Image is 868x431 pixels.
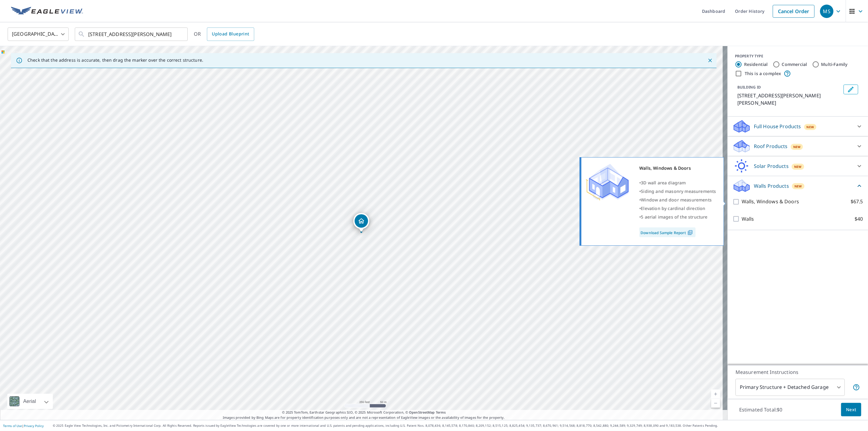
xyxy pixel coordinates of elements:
p: $40 [855,215,863,223]
img: Premium [586,164,629,201]
span: Your report will include the primary structure and a detached garage if one exists. [853,384,860,391]
span: 3D wall area diagram [641,180,686,186]
a: Current Level 17, Zoom In [711,389,720,399]
span: Elevation by cardinal direction [641,205,705,211]
div: • [639,204,716,213]
p: © 2025 Eagle View Technologies, Inc. and Pictometry International Corp. All Rights Reserved. Repo... [53,423,865,428]
a: Terms of Use [3,424,22,428]
label: This is a complex [745,71,781,77]
p: Check that the address is accurate, then drag the marker over the correct structure. [27,57,203,63]
a: Download Sample Report [639,227,696,237]
p: Roof Products [754,143,788,150]
label: Commercial [782,61,807,67]
a: OpenStreetMap [409,410,435,415]
div: PROPERTY TYPE [735,53,861,59]
div: Aerial [21,394,38,409]
p: | [3,424,44,428]
div: Dropped pin, building 1, Residential property, 8215 General Sheridan Ln Affton, MO 63123 [353,213,369,232]
input: Search by address or latitude-longitude [88,26,175,43]
div: • [639,196,716,204]
p: $67.5 [851,198,863,205]
div: [GEOGRAPHIC_DATA] [8,26,69,43]
p: Full House Products [754,123,801,130]
p: Solar Products [754,162,789,170]
div: Solar ProductsNew [732,159,863,173]
a: Terms [436,410,446,415]
p: BUILDING ID [737,85,761,90]
span: New [793,144,801,149]
span: Window and door measurements [641,197,712,203]
div: Aerial [7,394,53,409]
span: Next [846,406,856,414]
span: © 2025 TomTom, Earthstar Geographics SIO, © 2025 Microsoft Corporation, © [282,410,446,415]
a: Upload Blueprint [207,27,254,41]
span: New [794,164,802,169]
p: Walls Products [754,182,789,190]
div: OR [194,27,254,41]
div: • [639,187,716,196]
button: Edit building 1 [844,85,858,94]
button: Next [841,403,861,417]
a: Cancel Order [773,5,815,18]
div: Walls ProductsNew [732,179,863,193]
div: Full House ProductsNew [732,119,863,134]
a: Privacy Policy [24,424,44,428]
div: • [639,179,716,187]
div: Walls, Windows & Doors [639,164,716,172]
p: Estimated Total: $0 [734,403,787,416]
button: Close [706,56,714,64]
span: Upload Blueprint [212,30,249,38]
p: Walls [742,215,754,223]
span: 5 aerial images of the structure [641,214,707,220]
div: Primary Structure + Detached Garage [736,379,845,396]
p: [STREET_ADDRESS][PERSON_NAME][PERSON_NAME] [737,92,841,107]
div: Roof ProductsNew [732,139,863,154]
img: Pdf Icon [686,230,694,235]
span: New [807,125,814,129]
p: Walls, Windows & Doors [742,198,799,205]
label: Multi-Family [821,61,848,67]
div: • [639,213,716,221]
p: Measurement Instructions [736,368,860,376]
div: MS [820,5,834,18]
label: Residential [744,61,768,67]
a: Current Level 17, Zoom Out [711,399,720,408]
span: New [794,184,802,189]
span: Siding and masonry measurements [641,188,716,194]
img: EV Logo [11,7,83,16]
